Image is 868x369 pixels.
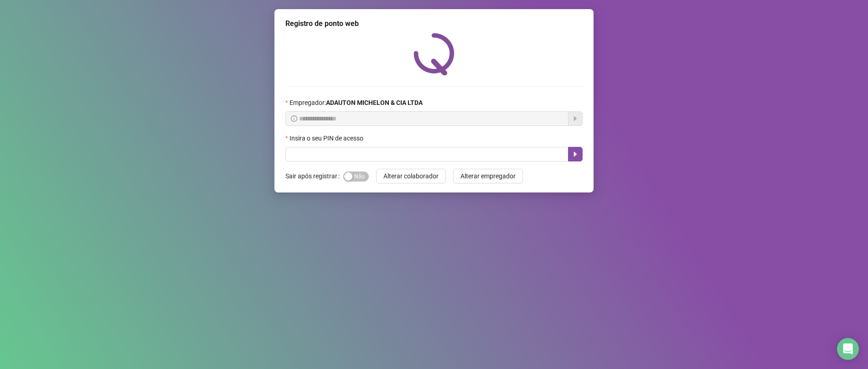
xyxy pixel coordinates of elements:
label: Insira o seu PIN de acesso [285,133,369,143]
button: Alterar empregador [453,169,523,183]
div: Registro de ponto web [285,18,583,29]
span: Alterar empregador [460,171,516,181]
div: Open Intercom Messenger [837,338,859,360]
span: Alterar colaborador [383,171,439,181]
span: caret-right [572,151,579,158]
label: Sair após registrar [285,169,343,183]
strong: ADAUTON MICHELON & CIA LTDA [326,99,423,106]
img: QRPoint [413,33,455,75]
button: Alterar colaborador [376,169,446,183]
span: Empregador : [289,98,423,108]
span: info-circle [291,115,297,122]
